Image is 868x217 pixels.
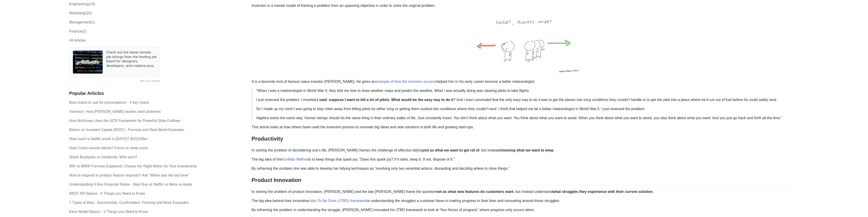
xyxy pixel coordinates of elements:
[256,88,795,93] p: “When I was a meteorologist in World War II, they told me how to draw weather maps and predict th...
[436,190,513,194] strong: not as what new features do customers want
[69,201,189,204] a: 7 Types of Bias - Survivorship, Confirmation, Framing and More Examples
[69,91,242,96] h3: Popular Articles
[69,155,137,159] a: Share Buybacks vs Dividends: Who wins?
[462,8,588,79] img: inversion
[69,2,95,6] a: engineering(14)
[252,3,799,84] p: Inversion is a mental model of framing a problem from an opposing objective in order to solve the...
[423,148,479,152] strong: not as what we want to get rid of
[69,173,189,177] a: How to respond to product feature requests? Ask “When was the last time”
[106,50,157,74] a: Check out the latest remote job listings from the leading job board for designers, developers, an...
[69,164,197,168] a: IRR vs MIRR Formula Explained: Choose the Right Metric for Your Investments
[252,177,799,185] h2: Product Innovation
[252,189,799,194] p: In solving the problem of product innovation, [PERSON_NAME] and the late [PERSON_NAME] frame the ...
[252,135,799,144] h2: Productivity
[69,20,95,24] a: Management(1)
[553,190,653,194] strong: what struggles they experience with their current solution
[256,97,795,103] p: I just reversed the problem. I inverted, ? And I soon concluded that the only easy way to do it w...
[252,198,799,204] p: The big idea behind their innovative is understanding the struggles a customer faces in making pr...
[69,210,148,214] a: Kano Model Basics - 3 Things you Need to Know
[69,29,86,33] a: Finance(1)
[252,207,799,213] p: By reframing the problem in understanding the struggle, [PERSON_NAME] innovated his JTBD framewor...
[256,115,795,121] p: Algebra works the same way. Human beings should do the same thing in their ordinary walks of life...
[69,182,192,186] a: Understanding 6 Key Financial Ratios - Best Buy vs Netflix vs Meta vs Apple
[69,146,148,150] a: How Costco avoids failure? Focus on what sucks
[256,106,795,112] p: So I made up my mind I was going to stay miles away from killing pilots by either icing or gettin...
[252,166,799,171] p: By reframing the problem she was able to develop her tidying techniques as “involving only two es...
[69,38,86,42] a: All Articles
[252,157,799,162] p: The big idea of the is to keep things that spark joy: “Does this spark joy? If it does, keep it. ...
[73,50,103,74] img: ads via Carbon
[252,148,799,153] p: In solving the problem of decluttering one’s life, [PERSON_NAME] frames the challenge of effectiv...
[69,110,161,114] a: Inversion: How [PERSON_NAME] tackles hard problems
[329,98,453,102] strong: suppose I want to kill a lot of pilots. What would be the easy way to do it
[375,80,436,83] a: example of how the inversion process
[69,128,184,132] a: Return on Invested Capital (ROIC) - Formula and Real World Examples
[69,11,92,15] a: marketing(10)
[252,124,799,130] p: This article looks at how others have used the inversion process to innovate big ideas and new so...
[282,157,308,161] a: KonMari Method
[69,79,160,83] a: ads via Carbon
[69,119,180,123] a: How McKinsey Uses the SCR Framework for Powerful Slide Outlines
[317,98,328,102] strong: I said:
[69,137,148,141] a: How much is Netflix worth in [DATE]? $US100bn
[499,148,554,152] strong: choosing what we want to keep
[69,192,145,195] a: REST API Basics - 4 Things you Need to Know
[309,199,367,203] a: Jobs To Be Done (JTBD) framework
[69,101,149,104] a: Best charts to use for presentations - 4 key charts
